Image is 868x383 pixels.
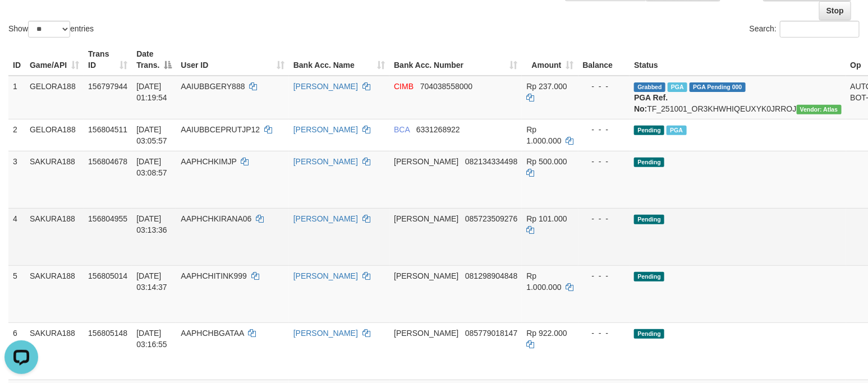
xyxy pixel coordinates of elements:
[8,44,25,76] th: ID
[136,271,167,292] span: [DATE] 03:14:37
[25,151,84,208] td: SAKURA188
[8,151,25,208] td: 3
[8,208,25,265] td: 4
[25,208,84,265] td: SAKURA188
[293,125,358,134] a: [PERSON_NAME]
[84,44,132,76] th: Trans ID: activate to sort column ascending
[465,214,517,223] span: Copy 085723509276 to clipboard
[526,82,567,91] span: Rp 237.000
[526,214,567,223] span: Rp 101.000
[25,44,84,76] th: Game/API: activate to sort column ascending
[389,44,522,76] th: Bank Acc. Number: activate to sort column ascending
[88,271,127,280] span: 156805014
[88,157,127,166] span: 156804678
[293,82,358,91] a: [PERSON_NAME]
[8,265,25,322] td: 5
[634,82,665,92] span: Grabbed
[394,125,410,134] span: BCA
[420,82,472,91] span: Copy 704038558000 to clipboard
[578,44,630,76] th: Balance
[630,44,846,76] th: Status
[136,125,167,145] span: [DATE] 03:05:57
[88,82,127,91] span: 156797944
[634,93,668,113] b: PGA Ref. No:
[394,82,414,91] span: CIMB
[176,44,288,76] th: User ID: activate to sort column ascending
[634,215,664,224] span: Pending
[583,327,626,339] div: - - -
[526,125,561,145] span: Rp 1.000.000
[634,158,664,167] span: Pending
[583,156,626,167] div: - - -
[634,126,664,135] span: Pending
[819,1,851,20] a: Stop
[25,265,84,322] td: SAKURA188
[634,272,664,282] span: Pending
[526,157,567,166] span: Rp 500.000
[583,270,626,282] div: - - -
[293,271,358,280] a: [PERSON_NAME]
[667,126,686,135] span: Marked by aqujonat
[8,76,25,119] td: 1
[780,21,860,38] input: Search:
[132,44,176,76] th: Date Trans.: activate to sort column descending
[293,329,358,338] a: [PERSON_NAME]
[797,105,842,114] span: Vendor URL: https://order3.1velocity.biz
[583,124,626,135] div: - - -
[634,329,664,339] span: Pending
[394,271,458,280] span: [PERSON_NAME]
[136,82,167,102] span: [DATE] 01:19:54
[394,157,458,166] span: [PERSON_NAME]
[8,322,25,380] td: 6
[750,21,860,38] label: Search:
[136,329,167,349] span: [DATE] 03:16:55
[465,271,517,280] span: Copy 081298904848 to clipboard
[88,125,127,134] span: 156804511
[136,157,167,177] span: [DATE] 03:08:57
[690,82,746,92] span: PGA Pending
[181,329,244,338] span: AAPHCHBGATAA
[630,76,846,119] td: TF_251001_OR3KHWHIQEUXYK0JRROJ
[526,271,561,292] span: Rp 1.000.000
[88,329,127,338] span: 156805148
[25,76,84,119] td: GELORA188
[25,119,84,151] td: GELORA188
[394,329,458,338] span: [PERSON_NAME]
[522,44,578,76] th: Amount: activate to sort column ascending
[88,214,127,223] span: 156804955
[465,157,517,166] span: Copy 082134334498 to clipboard
[181,157,236,166] span: AAPHCHKIMJP
[181,214,251,223] span: AAPHCHKIRANA06
[465,329,517,338] span: Copy 085779018147 to clipboard
[668,82,687,92] span: Marked by aqujonat
[583,81,626,92] div: - - -
[583,213,626,224] div: - - -
[526,329,567,338] span: Rp 922.000
[181,82,245,91] span: AAIUBBGERY888
[4,4,38,38] button: Open LiveChat chat widget
[136,214,167,234] span: [DATE] 03:13:36
[293,214,358,223] a: [PERSON_NAME]
[416,125,460,134] span: Copy 6331268922 to clipboard
[25,322,84,380] td: SAKURA188
[181,125,260,134] span: AAIUBBCEPRUTJP12
[293,157,358,166] a: [PERSON_NAME]
[28,21,70,38] select: Showentries
[394,214,458,223] span: [PERSON_NAME]
[289,44,389,76] th: Bank Acc. Name: activate to sort column ascending
[181,271,246,280] span: AAPHCHITINK999
[8,119,25,151] td: 2
[8,21,94,38] label: Show entries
